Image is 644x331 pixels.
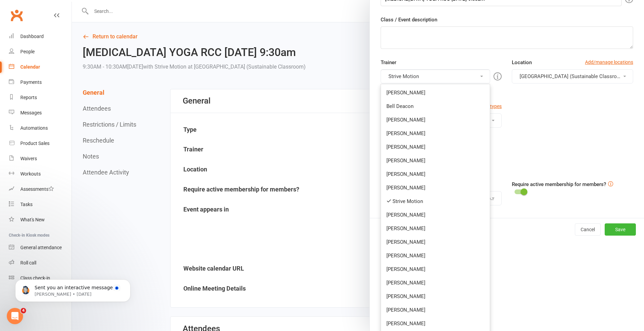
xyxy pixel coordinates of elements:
a: [PERSON_NAME] [381,154,490,167]
a: [PERSON_NAME] [381,127,490,140]
div: Automations [20,125,48,131]
div: People [20,49,35,54]
iframe: Intercom notifications message [5,265,141,313]
div: Workouts [20,171,41,177]
a: [PERSON_NAME] [381,290,490,303]
a: [PERSON_NAME] [381,181,490,195]
span: 4 [21,308,26,313]
a: [PERSON_NAME] [381,249,490,262]
div: Product Sales [20,141,49,146]
a: Payments [9,75,72,90]
a: [PERSON_NAME] [381,140,490,154]
a: [PERSON_NAME] [381,262,490,276]
a: Bell Deacon [381,99,490,113]
a: Add/manage locations [585,58,633,66]
a: Dashboard [9,29,72,44]
button: Cancel [575,223,601,236]
a: [PERSON_NAME] [381,222,490,235]
a: Clubworx [8,7,25,24]
iframe: Intercom live chat [7,308,23,324]
div: Messages [20,110,42,115]
button: Strive Motion [381,69,490,84]
a: Product Sales [9,136,72,151]
a: Automations [9,121,72,136]
div: General attendance [20,245,62,250]
a: Workouts [9,166,72,182]
a: Calendar [9,59,72,75]
div: Roll call [20,260,36,265]
a: [PERSON_NAME] [381,317,490,330]
div: Calendar [20,64,40,70]
a: Messages [9,105,72,121]
a: Reports [9,90,72,105]
a: [PERSON_NAME] [381,303,490,317]
div: Tasks [20,202,33,207]
a: [PERSON_NAME] [381,86,490,99]
div: Assessments [20,186,54,192]
label: Require active membership for members? [512,181,606,187]
a: People [9,44,72,59]
div: Dashboard [20,34,44,39]
a: Roll call [9,255,72,271]
button: [GEOGRAPHIC_DATA] (Sustainable Classroom) [512,69,633,84]
a: Tasks [9,197,72,212]
div: Reports [20,95,37,100]
button: Save [605,223,636,236]
a: [PERSON_NAME] [381,235,490,249]
a: General attendance kiosk mode [9,240,72,255]
a: [PERSON_NAME] [381,167,490,181]
a: What's New [9,212,72,227]
label: Location [512,58,532,67]
div: What's New [20,217,45,222]
a: [PERSON_NAME] [381,113,490,127]
a: Waivers [9,151,72,166]
div: Payments [20,79,42,85]
a: [PERSON_NAME] [381,276,490,290]
a: Assessments [9,182,72,197]
label: Class / Event description [381,16,437,24]
a: [PERSON_NAME] [381,208,490,222]
div: Waivers [20,156,37,161]
span: [GEOGRAPHIC_DATA] (Sustainable Classroom) [520,73,626,79]
label: Trainer [381,58,396,67]
a: Strive Motion [381,195,490,208]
